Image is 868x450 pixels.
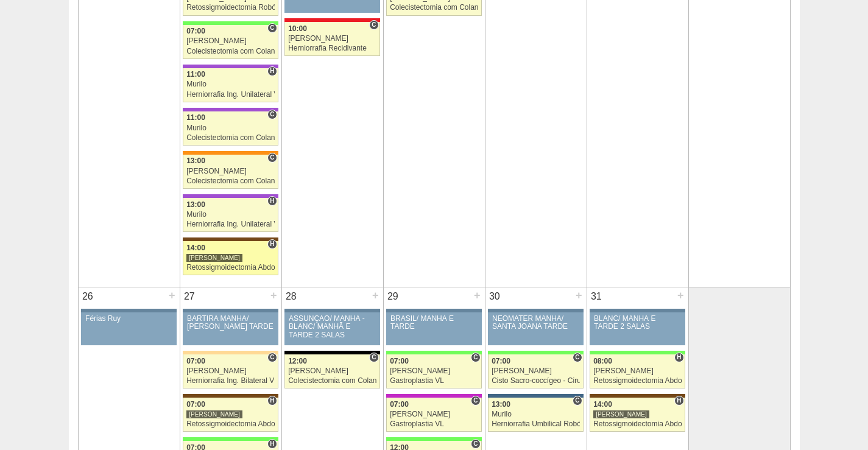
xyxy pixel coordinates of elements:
div: Herniorrafia Ing. Bilateral VL [186,377,275,385]
div: [PERSON_NAME] [186,410,242,419]
div: Gastroplastia VL [390,420,478,428]
div: Colecistectomia com Colangiografia VL [186,177,275,185]
div: Cisto Sacro-coccígeo - Cirurgia [492,377,580,385]
div: Key: Brasil [183,437,278,441]
span: 07:00 [186,27,205,35]
div: Key: Bartira [183,351,278,354]
div: Retossigmoidectomia Abdominal VL [186,420,275,428]
span: Consultório [369,353,378,362]
span: 08:00 [593,357,612,365]
a: H 11:00 Murilo Herniorrafia Ing. Unilateral VL [183,68,278,102]
a: C 13:00 [PERSON_NAME] Colecistectomia com Colangiografia VL [183,155,278,189]
div: Key: Brasil [488,351,583,354]
a: H 07:00 [PERSON_NAME] Retossigmoidectomia Abdominal VL [183,398,278,432]
div: Key: Aviso [488,309,583,312]
div: 31 [587,287,606,306]
span: Consultório [471,396,480,406]
div: Murilo [186,211,275,219]
div: [PERSON_NAME] [186,167,275,175]
div: + [269,287,279,303]
div: Férias Ruy [85,315,172,323]
span: Consultório [573,396,582,406]
span: 07:00 [186,357,205,365]
div: Retossigmoidectomia Abdominal VL [186,264,275,272]
div: 27 [180,287,199,306]
div: Colecistectomia com Colangiografia VL [186,47,275,55]
div: Key: IFOR [183,65,278,68]
div: BARTIRA MANHÃ/ [PERSON_NAME] TARDE [187,315,274,331]
span: Hospital [674,396,683,406]
div: Key: Santa Joana [183,237,278,241]
div: Colecistectomia com Colangiografia VL [390,4,478,12]
a: C 07:00 [PERSON_NAME] Gastroplastia VL [386,354,481,388]
span: Consultório [267,153,277,163]
div: Murilo [186,80,275,88]
a: C 07:00 [PERSON_NAME] Herniorrafia Ing. Bilateral VL [183,354,278,388]
div: Colecistectomia com Colangiografia VL [186,134,275,142]
div: Key: IFOR [183,194,278,198]
div: Herniorrafia Recidivante [288,44,376,52]
a: Férias Ruy [81,312,176,345]
div: Colecistectomia com Colangiografia VL [288,377,376,385]
div: BRASIL/ MANHÃ E TARDE [390,315,478,331]
div: Retossigmoidectomia Abdominal VL [593,420,682,428]
span: Hospital [674,353,683,362]
div: Key: Blanc [284,351,379,354]
div: Herniorrafia Ing. Unilateral VL [186,91,275,99]
div: + [676,287,686,303]
div: [PERSON_NAME] [492,367,580,375]
a: H 13:00 Murilo Herniorrafia Ing. Unilateral VL [183,198,278,232]
a: C 12:00 [PERSON_NAME] Colecistectomia com Colangiografia VL [284,354,379,388]
span: Hospital [267,239,277,249]
a: BLANC/ MANHÃ E TARDE 2 SALAS [590,312,685,345]
span: Consultório [573,353,582,362]
a: ASSUNÇÃO/ MANHÃ -BLANC/ MANHÃ E TARDE 2 SALAS [284,312,379,345]
a: BRASIL/ MANHÃ E TARDE [386,312,481,345]
span: 14:00 [593,400,612,409]
span: Hospital [267,396,277,406]
div: Retossigmoidectomia Abdominal VL [593,377,682,385]
span: 13:00 [186,200,205,209]
span: 13:00 [186,156,205,165]
span: Hospital [267,66,277,76]
a: C 10:00 [PERSON_NAME] Herniorrafia Recidivante [284,22,379,56]
div: [PERSON_NAME] [390,410,478,418]
div: Herniorrafia Ing. Unilateral VL [186,220,275,228]
span: Consultório [471,439,480,449]
a: C 13:00 Murilo Herniorrafia Umbilical Robótica [488,398,583,432]
div: [PERSON_NAME] [186,367,275,375]
div: Key: São Luiz - SCS [183,151,278,155]
span: Consultório [369,20,378,30]
a: NEOMATER MANHÃ/ SANTA JOANA TARDE [488,312,583,345]
div: Key: Aviso [183,309,278,312]
div: + [167,287,177,303]
span: Consultório [267,110,277,119]
span: Consultório [267,23,277,33]
div: [PERSON_NAME] [288,35,376,43]
div: BLANC/ MANHÃ E TARDE 2 SALAS [594,315,681,331]
span: Consultório [267,353,277,362]
div: 29 [384,287,403,306]
span: Consultório [471,353,480,362]
div: 26 [79,287,97,306]
div: Retossigmoidectomia Robótica [186,4,275,12]
span: 07:00 [390,357,409,365]
div: Murilo [492,410,580,418]
div: ASSUNÇÃO/ MANHÃ -BLANC/ MANHÃ E TARDE 2 SALAS [289,315,376,339]
div: [PERSON_NAME] [186,37,275,45]
div: Key: Aviso [284,309,379,312]
div: [PERSON_NAME] [186,253,242,262]
div: Gastroplastia VL [390,377,478,385]
div: Herniorrafia Umbilical Robótica [492,420,580,428]
a: C 07:00 [PERSON_NAME] Colecistectomia com Colangiografia VL [183,25,278,59]
div: 28 [282,287,301,306]
div: Key: IFOR [183,108,278,111]
a: C 07:00 [PERSON_NAME] Gastroplastia VL [386,398,481,432]
div: Key: Maria Braido [386,394,481,398]
span: 07:00 [390,400,409,409]
span: 11:00 [186,70,205,79]
span: Hospital [267,439,277,449]
a: H 08:00 [PERSON_NAME] Retossigmoidectomia Abdominal VL [590,354,685,388]
span: Hospital [267,196,277,206]
div: [PERSON_NAME] [593,410,649,419]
